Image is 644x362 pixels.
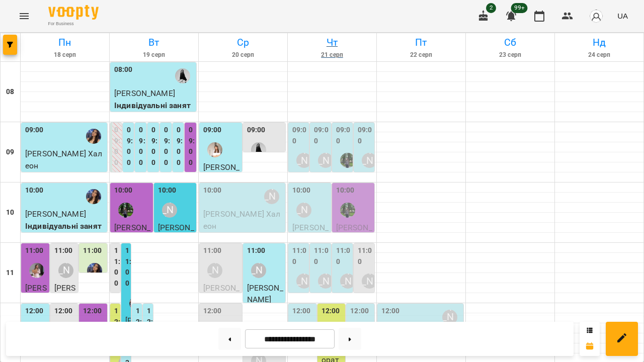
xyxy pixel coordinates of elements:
div: Софія Кубляк [362,274,377,289]
label: 10:00 [292,185,311,196]
label: 12:00 [350,306,369,317]
div: Ангеліна Кривак [118,203,133,218]
h6: 10 [6,207,14,218]
label: 09:00 [247,125,266,136]
div: Софія Кубляк [207,263,222,278]
span: [PERSON_NAME] [292,223,329,244]
img: Катерина Гаврищук [207,142,222,157]
label: 08:00 [114,64,133,75]
label: 12:00 [54,306,73,317]
div: Ганна Федоряк [442,310,457,325]
label: 12:00 [114,306,120,349]
div: Ольга Горевич [362,153,377,168]
span: [PERSON_NAME] [247,283,283,305]
label: 09:00 [292,125,307,146]
label: 09:00 [314,125,329,146]
p: Індивідуальні заняття 50хв [203,232,283,255]
label: 09:00 [336,125,351,146]
div: Ольга Горевич [296,203,311,218]
span: [PERSON_NAME] [114,88,175,98]
h6: Чт [289,35,375,50]
h6: 11 [6,267,14,279]
div: Діана Левченко [318,153,333,168]
img: Світлана Ткачук [86,189,101,204]
label: 11:00 [336,245,351,267]
h6: Нд [556,35,642,50]
span: UA [617,11,628,21]
label: 10:00 [114,185,133,196]
img: avatar_s.png [589,9,603,23]
label: 12:00 [292,306,311,317]
label: 09:00 [203,125,222,136]
label: 12:00 [381,306,400,317]
label: 12:00 [136,306,142,349]
h6: 23 серп [467,50,553,60]
img: Світлана Ткачук [87,263,102,278]
h6: 18 серп [22,50,108,60]
label: 09:00 [164,125,170,168]
div: Ангеліна Кривак [340,153,355,168]
span: For Business [48,21,99,27]
span: [PERSON_NAME] [114,223,150,244]
span: [PERSON_NAME] [25,209,86,219]
span: 99+ [511,3,528,13]
span: [PERSON_NAME] Халеон [25,149,103,170]
button: Menu [12,4,36,28]
img: Юлія Безушко [251,142,266,157]
h6: Пт [378,35,464,50]
div: Ганна Федоряк [264,189,279,204]
span: [PERSON_NAME] [336,223,372,244]
span: 2 [486,3,496,13]
div: Діана Левченко [162,203,177,218]
h6: 21 серп [289,50,375,60]
h6: Ср [200,35,286,50]
div: Ганна Федоряк [318,274,333,289]
label: 10:00 [336,185,355,196]
img: Voopty Logo [48,5,99,20]
h6: 20 серп [200,50,286,60]
label: 09:00 [139,125,145,168]
span: [PERSON_NAME] [203,162,239,184]
div: Марія Хоміцька [251,263,266,278]
div: Ольга Горевич [296,274,311,289]
p: Індивідуальні заняття 50хв [114,100,194,123]
h6: 08 [6,86,14,98]
label: 11:00 [314,245,329,267]
label: 12:00 [147,306,153,349]
img: Світлана Ткачук [86,129,101,144]
h6: Вт [111,35,197,50]
label: 12:00 [25,306,44,317]
div: Софія Кубляк [58,263,73,278]
h6: Сб [467,35,553,50]
label: 11:00 [125,245,131,289]
label: 11:00 [203,245,222,256]
div: Божена Журавська [340,274,355,289]
label: 11:00 [83,245,102,256]
div: Андріана Андрійчик [296,153,311,168]
label: 11:00 [358,245,372,267]
label: 09:00 [114,125,120,168]
span: [PERSON_NAME] [25,283,47,316]
label: 09:00 [177,125,183,168]
label: 09:00 [151,125,157,168]
label: 12:00 [203,306,222,317]
p: Індивідуальні заняття 50хв [25,171,105,195]
h6: Пн [22,35,108,50]
label: 11:00 [292,245,307,267]
h6: 19 серп [111,50,197,60]
label: 09:00 [358,125,372,146]
span: [PERSON_NAME] [54,283,76,316]
label: 12:00 [83,306,102,317]
label: 09:00 [189,125,195,168]
img: Діана Кійко [129,296,144,311]
img: Юлія Безушко [175,68,190,83]
img: Марія Бєлогурова [29,263,44,278]
label: 11:00 [114,245,120,289]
